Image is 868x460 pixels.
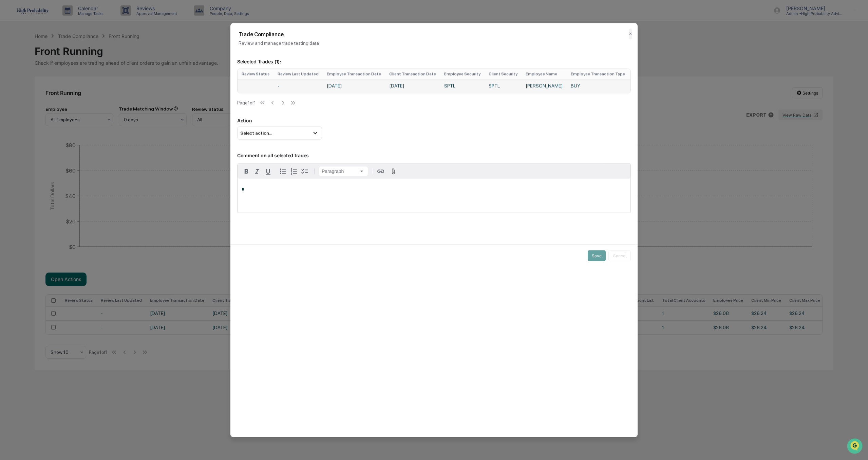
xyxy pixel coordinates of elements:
div: 🗄️ [49,86,55,92]
a: 🔎Data Lookup [4,96,45,108]
div: 🖐️ [7,86,12,92]
p: Action [237,118,631,123]
span: Pylon [68,115,82,120]
div: 🔎 [7,99,12,104]
td: SPTL [440,79,485,93]
th: Employee Name [522,69,567,79]
th: Review Last Updated [273,69,323,79]
span: Attestations [56,85,84,92]
button: Cancel [608,250,631,261]
span: Preclearance [14,85,44,92]
th: Review Status [238,69,273,79]
div: Page 1 of 1 [237,100,256,105]
td: [PERSON_NAME] [522,79,567,93]
p: Comment on all selected trades [237,144,631,158]
button: Attach files [388,167,399,176]
th: Employee Security [440,69,485,79]
span: Select action... [240,130,272,136]
button: Block type [319,166,368,176]
a: 🗄️Attestations [46,83,87,95]
p: How can we help? [7,14,124,25]
p: Selected Trades ( 1 ): [237,51,631,64]
button: ✕ [629,28,632,39]
div: We're available if you need us! [23,59,86,64]
th: Client Transaction Date [385,69,440,79]
a: 🖐️Preclearance [4,83,46,95]
div: Start new chat [23,52,111,59]
h2: Trade Compliance [239,31,629,38]
iframe: Open customer support [846,438,865,456]
button: Bold [241,166,252,177]
th: Client Transaction Type [629,69,684,79]
th: Client Security [485,69,522,79]
td: SPTL [485,79,522,93]
td: [DATE] [323,79,385,93]
p: Review and manage trade testing data [239,40,629,46]
th: Employee Transaction Type [567,69,629,79]
button: Italic [252,166,263,177]
button: Save [588,250,606,261]
td: [DATE] [385,79,440,93]
td: - [273,79,323,93]
th: Employee Transaction Date [323,69,385,79]
td: BUY [567,79,629,93]
button: Start new chat [115,54,124,62]
td: Buy [629,79,684,93]
span: Data Lookup [14,98,43,105]
img: 1746055101610-c473b297-6a78-478c-a979-82029cc54cd1 [7,52,19,64]
a: Powered byPylon [48,115,82,120]
button: Underline [263,166,273,177]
